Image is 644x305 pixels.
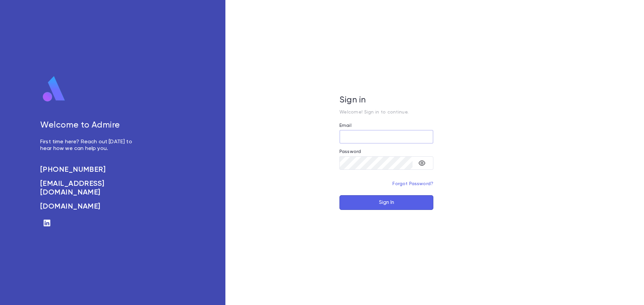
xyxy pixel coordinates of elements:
[392,181,433,186] a: Forgot Password?
[40,202,140,211] a: [DOMAIN_NAME]
[415,156,429,170] button: toggle password visibility
[339,95,433,105] h5: Sign in
[40,165,140,174] a: [PHONE_NUMBER]
[40,139,140,152] p: First time here? Reach out [DATE] to hear how we can help you.
[339,109,433,115] p: Welcome! Sign in to continue.
[40,179,140,197] a: [EMAIL_ADDRESS][DOMAIN_NAME]
[40,76,68,102] img: logo
[339,123,352,128] label: Email
[339,195,433,210] button: Sign In
[40,121,140,131] h5: Welcome to Admire
[339,149,361,154] label: Password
